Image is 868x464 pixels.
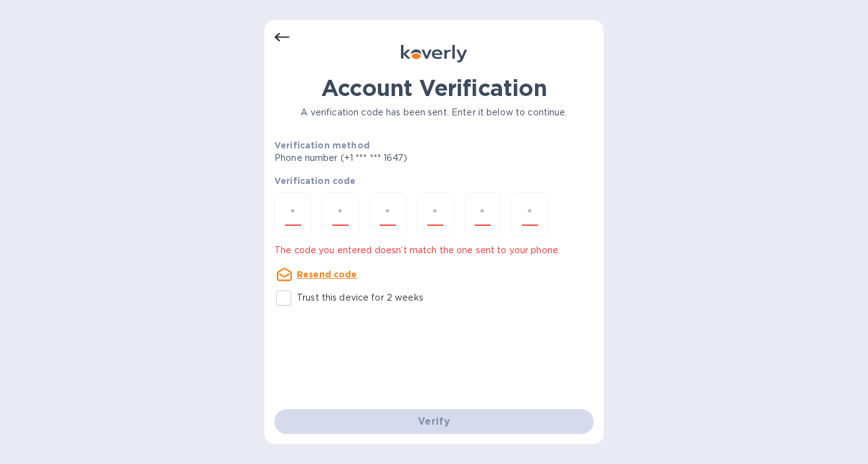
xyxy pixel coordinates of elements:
[274,140,370,150] b: Verification method
[274,175,594,187] p: Verification code
[274,75,594,101] h1: Account Verification
[297,269,357,279] u: Resend code
[274,152,503,165] p: Phone number (+1 *** *** 1647)
[297,291,423,304] p: Trust this device for 2 weeks
[274,244,594,257] p: The code you entered doesn’t match the one sent to your phone.
[274,106,594,119] p: A verification code has been sent. Enter it below to continue.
